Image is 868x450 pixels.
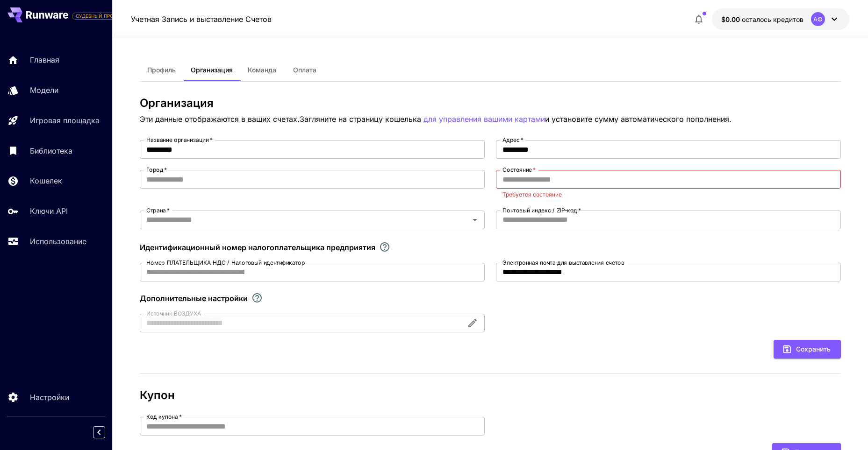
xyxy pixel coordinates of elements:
ya-tr-span: Электронная почта для выставления счетов [502,259,624,266]
button: для управления вашими картами [423,113,545,125]
ya-tr-span: Организация [140,96,214,110]
ya-tr-span: Библиотека [30,146,72,155]
ya-tr-span: Состояние [502,166,532,173]
button: Сохранить [774,340,841,359]
ya-tr-span: Профиль [147,66,176,74]
ya-tr-span: Требуется состояние [502,191,562,198]
ya-tr-span: Название организации [146,136,209,143]
ya-tr-span: Использование [30,237,86,246]
a: Учетная Запись и выставление Счетов [131,14,272,25]
ya-tr-span: Главная [30,55,59,64]
svg: Explore additional customization settings [251,292,263,303]
ya-tr-span: Эти данные отображаются в ваших счетах. [140,114,300,124]
ya-tr-span: Код купона [146,413,178,420]
ya-tr-span: осталось кредитов [742,15,803,23]
ya-tr-span: Организация [191,66,233,74]
span: Добавьте свою платёжную карту, чтобы воспользоваться всеми функциями платформы. [72,10,130,21]
ya-tr-span: Ключи API [30,206,68,216]
button: Открыть [468,213,481,226]
nav: панировочный сухарь [131,14,272,25]
button: Свернуть боковую панель [93,426,105,438]
ya-tr-span: АФ [813,16,823,22]
ya-tr-span: Идентификационный номер налогоплательщика предприятия [140,243,375,252]
ya-tr-span: и установите сумму автоматического пополнения. [545,114,732,124]
ya-tr-span: Дополнительные настройки [140,294,248,303]
ya-tr-span: СУДЕБНЫЙ ПРОЦЕСС [76,13,126,19]
ya-tr-span: Почтовый индекс / ZIP-код [502,207,577,214]
svg: If you are a business tax registrant, please enter your business tax ID here. [379,241,390,253]
div: Свернуть боковую панель [100,424,112,441]
ya-tr-span: Настройки [30,393,69,402]
ya-tr-span: Купон [140,388,175,402]
ya-tr-span: Учетная Запись и выставление Счетов [131,14,272,24]
ya-tr-span: для управления вашими картами [423,114,545,124]
ya-tr-span: Источник ВОЗДУХА [146,309,201,316]
ya-tr-span: Модели [30,85,58,95]
ya-tr-span: Загляните на страницу кошелька [300,114,421,124]
ya-tr-span: Оплата [293,66,316,74]
div: $0.00 [721,14,803,24]
ya-tr-span: Кошелек [30,176,62,185]
ya-tr-span: Команда [248,66,276,74]
ya-tr-span: Игровая площадка [30,116,100,125]
ya-tr-span: Номер ПЛАТЕЛЬЩИКА НДС / Налоговый идентификатор [146,259,305,266]
ya-tr-span: Адрес [502,136,520,143]
ya-tr-span: Город [146,166,163,173]
ya-tr-span: Сохранить [796,344,831,355]
ya-tr-span: Страна [146,207,166,214]
ya-tr-span: $0.00 [721,15,740,23]
button: $0.00АФ [712,8,849,30]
